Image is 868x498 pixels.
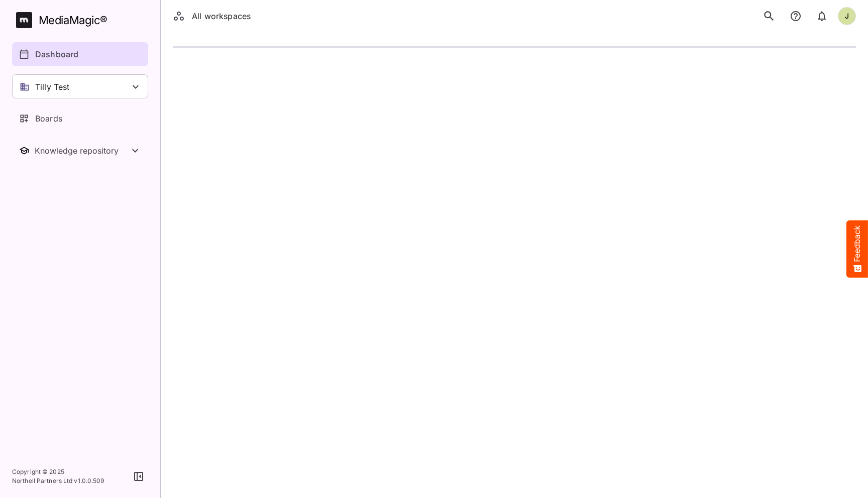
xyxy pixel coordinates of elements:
p: Copyright © 2025 [12,467,104,476]
p: Boards [35,112,62,125]
div: J [838,7,856,25]
button: Toggle Knowledge repository [12,139,148,163]
a: Boards [12,106,148,131]
p: Dashboard [35,48,78,60]
button: notifications [786,6,806,27]
div: Knowledge repository [35,146,129,156]
a: MediaMagic® [16,12,148,28]
nav: Knowledge repository [12,139,148,163]
button: notifications [812,6,832,27]
button: search [758,6,780,27]
p: Northell Partners Ltd v 1.0.0.509 [12,476,104,485]
a: Dashboard [12,42,148,66]
button: Feedback [846,220,868,278]
div: MediaMagic ® [39,12,107,29]
p: Tilly Test [35,81,70,93]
